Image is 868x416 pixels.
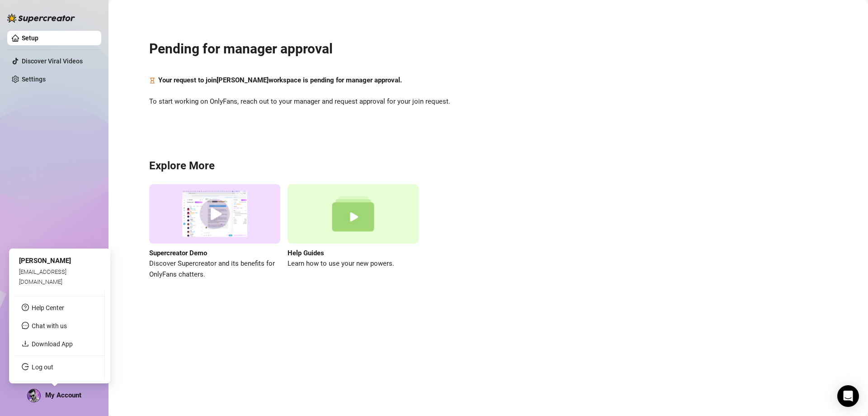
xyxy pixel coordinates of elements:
strong: Help Guides [288,249,324,257]
img: supercreator demo [149,184,280,244]
img: logo-BBDzfeDw.svg [7,14,75,23]
a: Help Center [32,304,64,311]
span: To start working on OnlyFans, reach out to your manager and request approval for your join request. [149,96,827,107]
a: Download App [32,340,73,348]
a: Supercreator DemoDiscover Supercreator and its benefits for OnlyFans chatters. [149,184,280,280]
a: Help GuidesLearn how to use your new powers. [288,184,419,280]
strong: Supercreator Demo [149,249,207,257]
a: Settings [22,76,46,83]
a: Discover Viral Videos [22,57,83,65]
a: Setup [22,34,38,42]
a: Log out [32,363,53,371]
span: My Account [45,391,81,399]
strong: Your request to join [PERSON_NAME] workspace is pending for manager approval. [158,76,402,84]
span: Discover Supercreator and its benefits for OnlyFans chatters. [149,258,280,280]
img: ACg8ocLTz4RMz_2iEmVCjobv_2nlqw9FHTjtR5N6jz2WX11BZcRaQzw=s96-c [28,389,40,402]
div: Open Intercom Messenger [837,385,859,407]
span: Learn how to use your new powers. [288,258,419,269]
span: message [22,322,29,329]
span: [PERSON_NAME] [19,257,71,265]
li: Log out [14,360,104,374]
h2: Pending for manager approval [149,40,827,57]
h3: Explore More [149,159,827,173]
span: hourglass [149,75,156,86]
img: help guides [288,184,419,244]
span: [EMAIL_ADDRESS][DOMAIN_NAME] [19,268,66,285]
span: Chat with us [32,322,67,330]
